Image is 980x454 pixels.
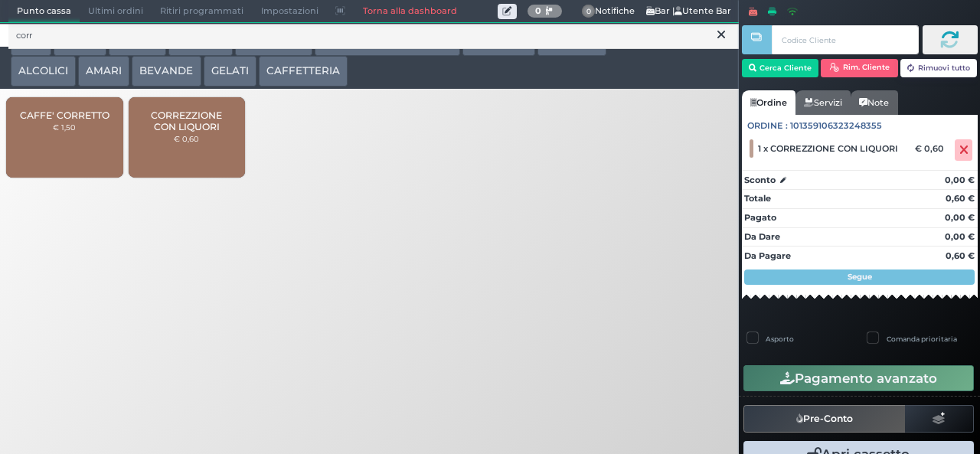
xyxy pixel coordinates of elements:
strong: Segue [848,272,872,282]
span: 0 [582,5,596,18]
a: Ordine [742,90,795,115]
input: Codice Cliente [772,25,918,54]
button: Pagamento avanzato [743,365,974,391]
a: Servizi [795,90,851,115]
strong: 0,00 € [945,175,975,185]
strong: Da Dare [744,231,780,242]
button: GELATI [204,56,256,87]
span: Ultimi ordini [80,1,152,22]
a: Note [851,90,897,115]
button: ALCOLICI [11,56,76,87]
strong: Pagato [744,212,776,223]
strong: 0,60 € [946,250,975,261]
button: AMARI [78,56,129,87]
button: Rim. Cliente [821,59,898,77]
strong: 0,60 € [946,193,975,204]
small: € 0,60 [174,134,199,143]
span: Impostazioni [253,1,327,22]
button: Rimuovi tutto [900,59,978,77]
button: Pre-Conto [743,405,906,433]
label: Asporto [766,334,794,344]
span: CAFFE' CORRETTO [20,109,109,121]
span: 101359106323248355 [790,119,882,132]
span: Punto cassa [8,1,80,22]
strong: Da Pagare [744,250,791,261]
strong: Totale [744,193,771,204]
span: Ritiri programmati [152,1,252,22]
label: Comanda prioritaria [887,334,957,344]
span: Ordine : [747,119,788,132]
button: BEVANDE [132,56,201,87]
button: CAFFETTERIA [259,56,348,87]
button: Cerca Cliente [742,59,819,77]
input: Ricerca articolo [8,23,739,50]
strong: 0,00 € [945,231,975,242]
strong: 0,00 € [945,212,975,223]
a: Torna alla dashboard [354,1,465,22]
strong: Sconto [744,174,776,187]
small: € 1,50 [53,122,76,132]
span: CORREZZIONE CON LIQUORI [141,109,232,132]
div: € 0,60 [913,143,952,154]
b: 0 [535,5,541,16]
span: 1 x CORREZZIONE CON LIQUORI [758,143,898,154]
